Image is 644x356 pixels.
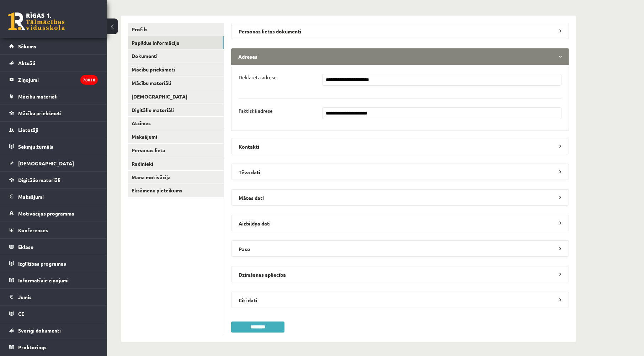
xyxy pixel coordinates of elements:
a: Profils [128,23,224,36]
legend: Adreses [231,48,569,65]
a: Radinieki [128,157,224,170]
span: CE [18,310,24,317]
a: Aktuāli [9,55,98,71]
span: Jumis [18,294,32,300]
span: Izglītības programas [18,260,66,267]
a: [DEMOGRAPHIC_DATA] [9,155,98,171]
a: Maksājumi [9,188,98,205]
a: Izglītības programas [9,255,98,272]
legend: Personas lietas dokumenti [231,23,569,39]
legend: Tēva dati [231,164,569,180]
span: Digitālie materiāli [18,177,60,183]
a: Informatīvie ziņojumi [9,272,98,288]
p: Faktiskā adrese [239,107,273,114]
a: Eksāmenu pieteikums [128,184,224,197]
span: Sākums [18,43,36,49]
a: [DEMOGRAPHIC_DATA] [128,90,224,103]
span: [DEMOGRAPHIC_DATA] [18,160,74,166]
span: Proktorings [18,344,47,350]
a: Ziņojumi78010 [9,71,98,88]
a: Mācību materiāli [128,76,224,90]
span: Aktuāli [18,60,35,66]
span: Mācību materiāli [18,93,58,100]
legend: Kontakti [231,138,569,154]
a: Mācību materiāli [9,88,98,105]
p: Deklarētā adrese [239,74,277,80]
span: Eklase [18,244,33,250]
a: Digitālie materiāli [9,172,98,188]
a: Svarīgi dokumenti [9,322,98,339]
a: Mācību priekšmeti [9,105,98,121]
a: Konferences [9,222,98,238]
legend: Ziņojumi [18,71,98,88]
a: Motivācijas programma [9,205,98,222]
legend: Mātes dati [231,189,569,206]
span: Konferences [18,227,48,233]
span: Sekmju žurnāls [18,143,53,150]
legend: Maksājumi [18,188,98,205]
a: Sākums [9,38,98,54]
span: Svarīgi dokumenti [18,327,61,334]
span: Lietotāji [18,127,38,133]
legend: Pase [231,240,569,257]
a: Dokumenti [128,49,224,63]
a: Atzīmes [128,117,224,130]
legend: Dzimšanas apliecība [231,266,569,282]
a: Lietotāji [9,122,98,138]
a: Jumis [9,289,98,305]
i: 78010 [80,75,98,85]
legend: Citi dati [231,292,569,308]
a: Papildus informācija [128,36,224,49]
a: Personas lieta [128,144,224,157]
a: Eklase [9,239,98,255]
a: Digitālie materiāli [128,103,224,117]
span: Mācību priekšmeti [18,110,62,116]
a: Rīgas 1. Tālmācības vidusskola [8,12,65,30]
legend: Aizbildņa dati [231,215,569,231]
span: Informatīvie ziņojumi [18,277,69,283]
a: Proktorings [9,339,98,355]
a: Maksājumi [128,130,224,143]
a: Mācību priekšmeti [128,63,224,76]
span: Motivācijas programma [18,210,74,217]
a: CE [9,305,98,322]
a: Sekmju žurnāls [9,138,98,155]
a: Mana motivācija [128,171,224,184]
